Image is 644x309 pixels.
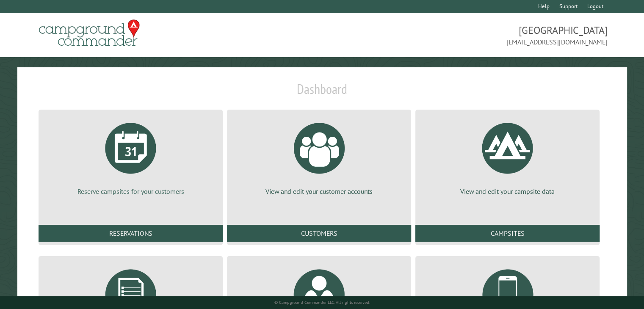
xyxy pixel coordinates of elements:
h1: Dashboard [36,81,608,104]
a: Reservations [39,225,223,242]
a: Campsites [415,225,600,242]
a: View and edit your customer accounts [237,116,401,196]
p: View and edit your campsite data [426,187,589,196]
a: View and edit your campsite data [426,116,589,196]
p: Reserve campsites for your customers [49,187,213,196]
span: [GEOGRAPHIC_DATA] [EMAIL_ADDRESS][DOMAIN_NAME] [322,23,608,47]
img: Campground Commander [36,17,142,50]
a: Customers [227,225,411,242]
small: © Campground Commander LLC. All rights reserved. [274,300,370,305]
a: Reserve campsites for your customers [49,116,213,196]
p: View and edit your customer accounts [237,187,401,196]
